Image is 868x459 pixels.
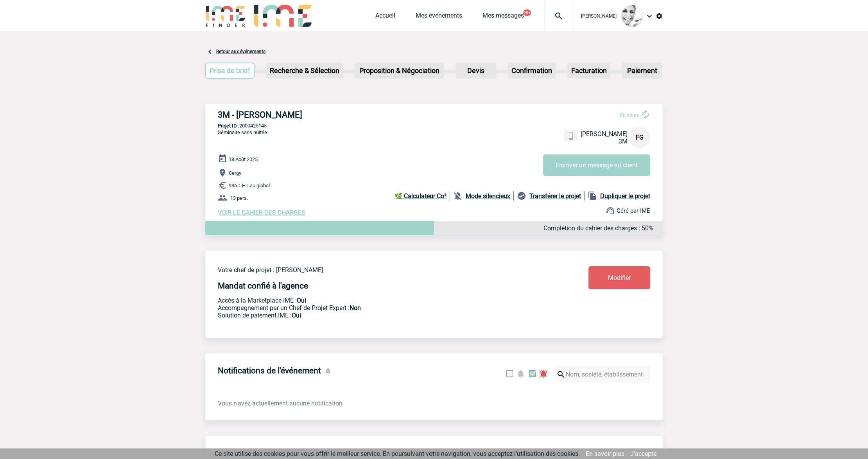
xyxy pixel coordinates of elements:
[416,12,462,23] a: Mes événements
[621,5,643,27] img: 103013-0.jpeg
[395,191,450,201] a: 🌿 Calculateur Co²
[529,192,581,200] b: Transférer le projet
[606,206,615,215] img: support.png
[205,123,663,129] p: 2000425145
[586,450,624,457] a: En savoir plus
[619,138,628,145] span: 3M
[375,12,395,23] a: Accueil
[588,191,597,201] img: file_copy-black-24dp.png
[350,304,361,312] b: Non
[620,112,639,118] span: En cours
[229,170,241,176] span: Cergy
[218,209,305,216] a: VOIR LE CAHIER DES CHARGES
[218,400,343,407] span: Vous n'avez actuellement aucune notification
[466,192,510,200] b: Mode silencieux
[215,450,580,457] span: Ce site utilise des cookies pour vous offrir le meilleur service. En poursuivant votre navigation...
[543,154,650,176] button: Envoyer un message au client
[206,63,254,78] p: Prise de brief
[218,110,452,120] h3: 3M - [PERSON_NAME]
[218,129,267,135] span: Séminaire sans nuitée
[630,450,656,457] a: J'accepte
[297,297,306,304] b: Oui
[600,192,650,200] b: Dupliquer le projet
[218,304,542,312] p: Prestation payante
[395,192,447,200] b: 🌿 Calculateur Co²
[229,183,270,188] span: 936 € HT au global
[355,63,443,78] p: Proposition & Négociation
[292,312,301,319] b: Oui
[218,366,321,375] h4: Notifications de l'événement
[523,9,531,16] button: 99+
[568,63,610,78] p: Facturation
[608,274,631,281] span: Modifier
[218,312,542,319] p: Conformité aux process achat client, Prise en charge de la facturation, Mutualisation de plusieur...
[230,195,248,201] span: 13 pers.
[218,297,542,304] p: Accès à la Marketplace IME :
[622,63,662,78] p: Paiement
[229,156,258,162] span: 18 Août 2025
[216,49,265,54] a: Retour aux événements
[617,207,650,214] span: Géré par IME
[581,130,628,138] span: [PERSON_NAME]
[205,5,246,27] img: IME-Finder
[218,266,542,274] p: Votre chef de projet : [PERSON_NAME]
[218,123,239,129] b: Projet ID :
[636,134,644,141] span: FG
[567,133,574,140] img: portable.png
[482,12,524,23] a: Mes messages
[267,63,343,78] p: Recherche & Sélection
[456,63,495,78] p: Devis
[218,281,308,290] h4: Mandat confié à l'agence
[508,63,555,78] p: Confirmation
[581,13,617,19] span: [PERSON_NAME]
